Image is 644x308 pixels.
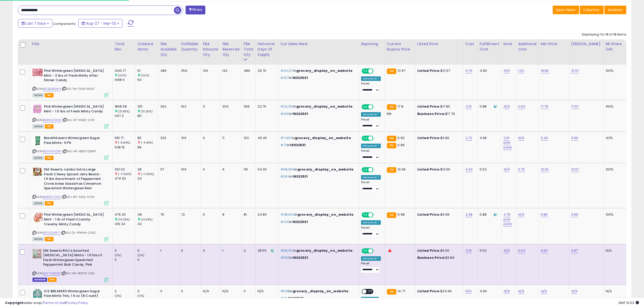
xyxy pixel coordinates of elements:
div: Fulfillable Quantity [181,41,199,52]
div: $21.97 [417,69,459,73]
span: grocery_display_on_website [295,135,351,140]
div: 5.88 [480,212,497,217]
span: ON [362,249,368,253]
div: 1868.58 [115,104,135,109]
p: in [280,104,355,109]
div: Note [504,41,514,47]
span: grocery_display_on_website [296,68,352,73]
div: $6.86 [417,136,459,140]
span: ON [362,105,368,109]
img: 41P4CBBqa8L._SL40_.jpg [32,69,43,76]
div: 581.71 [115,136,135,140]
span: grocery_display_on_website [296,104,352,109]
a: N/A [504,104,510,109]
a: 17.79 [541,104,548,109]
a: N/A [571,289,577,294]
span: #34,217 [280,68,294,73]
p: in [280,248,355,253]
div: Title [31,41,110,47]
span: #68,609 [280,167,295,172]
a: 2.38 [466,212,473,217]
small: (22%) [118,73,127,77]
p: in [280,289,355,294]
div: 320 [160,136,175,140]
div: 1 [160,248,175,253]
div: ASIN: [32,248,109,281]
b: Listed Price: [417,68,440,73]
div: Cur Sales Rank [280,41,357,47]
div: 3.68 [480,136,497,140]
span: FBA [45,156,53,160]
span: FBA [45,201,53,206]
img: 51pwEnM3cQL._SL40_.jpg [32,289,43,299]
span: #264 [280,174,290,179]
a: Terms of Use [43,300,65,305]
a: 4.10 [466,104,472,109]
small: FBA [387,136,396,141]
a: B0BWC721G5 [43,195,61,199]
div: 48 [137,212,158,217]
span: Columns [583,7,599,12]
span: FBA [45,93,53,97]
span: | SKU: 5N-WWYE-L6OI [61,271,95,275]
div: 28 [137,167,158,172]
span: #327 [280,75,290,80]
div: 133 [222,69,238,73]
div: 362 [160,104,175,109]
span: #38,653 [280,212,295,217]
div: 486 [160,69,175,73]
div: Listed Price [417,41,461,47]
span: 16322531 [292,219,308,224]
span: OFF [373,69,381,73]
div: FBA Reserved Qty [222,41,239,57]
div: 100% [606,69,622,73]
div: 256 [181,69,197,73]
a: 13.90 [541,167,549,172]
span: 16322531 [293,255,308,260]
b: Listed Price: [417,248,440,253]
div: 50 [137,78,158,82]
div: 321 [244,136,252,140]
div: $9.88 [417,255,459,260]
div: Preset: [361,262,381,273]
div: FBA Available Qty [160,41,177,57]
div: 79 [160,212,175,217]
div: 8 [222,212,238,217]
small: FBA [387,104,396,110]
div: 11 [222,136,238,140]
div: 0 [160,289,175,294]
a: 17.97 [571,104,579,109]
div: $17.80 [417,104,459,109]
img: 51pGjsDIyxL._SL40_.jpg [32,248,42,259]
a: B0FBS81QWX [43,87,61,91]
div: Ordered Items [137,41,156,52]
div: 203 [222,104,238,109]
button: Columns [580,6,604,14]
span: All listings currently available for purchase on Amazon [32,156,44,160]
a: N/A [518,135,524,141]
a: N/A [518,212,524,217]
img: 51NeZPNu+IL._SL40_.jpg [32,167,43,176]
b: Listed Price: [417,104,440,109]
div: $13.96 [417,167,459,172]
button: Actions [604,6,626,14]
a: 9.60 [541,248,548,253]
a: 9.99 [571,135,578,141]
b: Listed Price: [417,289,440,294]
span: ON [362,136,368,141]
div: 0 [203,248,216,253]
b: Pink Wintergreen [MEDICAL_DATA] Mint - 1 lb of Fresh Crunchy Creamy Minty Candy [44,212,105,228]
a: 9.97 [571,248,578,253]
small: FBA [387,212,396,218]
div: Amazon AI * [361,175,381,180]
div: 5.88 [480,104,497,109]
span: | SKU: HK-ABSO-QMMT [62,149,96,153]
span: 9.98 [398,212,405,217]
div: 1098.5 [115,78,135,82]
div: 638.15 [115,145,135,150]
div: 0 [181,248,197,253]
span: 6.86 [398,143,405,147]
div: $9.90 [417,248,459,253]
div: 105 [137,104,158,109]
div: 28.50 [258,248,274,253]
